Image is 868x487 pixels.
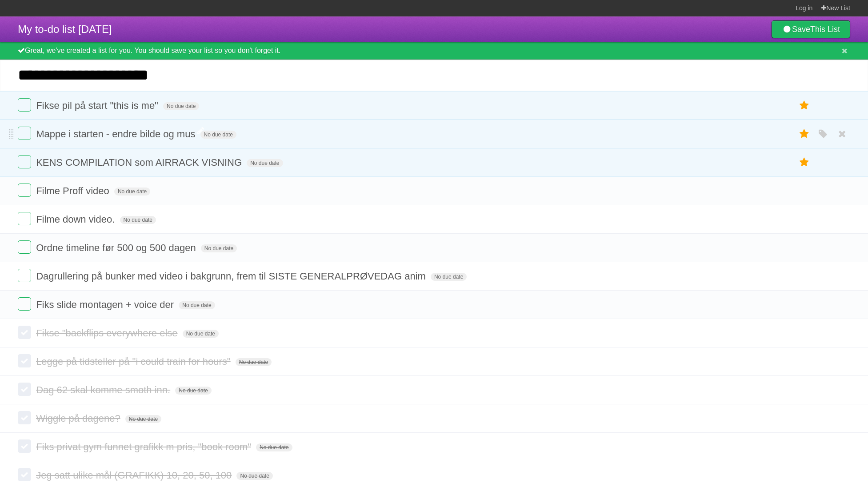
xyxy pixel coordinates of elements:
[796,155,813,170] label: Star task
[175,387,211,395] span: No due date
[18,98,31,112] label: Done
[810,25,840,34] b: This List
[18,383,31,396] label: Done
[36,214,117,225] span: Filme down video.
[36,100,160,111] span: Fikse pil på start "this is me"
[36,327,180,339] span: Fikse "backflips everywhere else
[18,184,31,197] label: Done
[18,354,31,367] label: Done
[179,301,215,309] span: No due date
[236,358,272,366] span: No due date
[247,159,283,167] span: No due date
[18,155,31,168] label: Done
[200,131,236,139] span: No due date
[18,127,31,140] label: Done
[120,216,156,224] span: No due date
[114,188,150,196] span: No due date
[256,443,292,451] span: No due date
[18,212,31,225] label: Done
[18,269,31,282] label: Done
[18,23,112,35] span: My to-do list [DATE]
[36,242,198,253] span: Ordne timeline før 500 og 500 dagen
[431,273,467,281] span: No due date
[36,128,197,140] span: Mappe i starten - endre bilde og mus
[18,240,31,254] label: Done
[183,330,219,338] span: No due date
[36,271,428,282] span: Dagrullering på bunker med video i bakgrunn, frem til SISTE GENERALPRØVEDAG anim
[36,470,234,481] span: Jeg satt ulike mål (GRAFIKK) 10, 20, 50, 100
[18,297,31,311] label: Done
[18,439,31,453] label: Done
[796,98,813,113] label: Star task
[36,384,172,395] span: Dag 62 skal komme smoth inn.
[36,157,244,168] span: KENS COMPILATION som AIRRACK VISNING
[163,102,199,110] span: No due date
[125,415,161,423] span: No due date
[36,356,233,367] span: Legge på tidsteller på "i could train for hours"
[796,127,813,141] label: Star task
[36,299,176,310] span: Fiks slide montagen + voice der
[36,413,123,424] span: Wiggle på dagene?
[772,20,850,38] a: SaveThis List
[201,244,237,252] span: No due date
[36,185,112,196] span: Filme Proff video
[18,326,31,339] label: Done
[236,472,272,480] span: No due date
[18,468,31,481] label: Done
[18,411,31,424] label: Done
[36,441,253,452] span: Fiks privat gym funnet grafikk m pris, "book room"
